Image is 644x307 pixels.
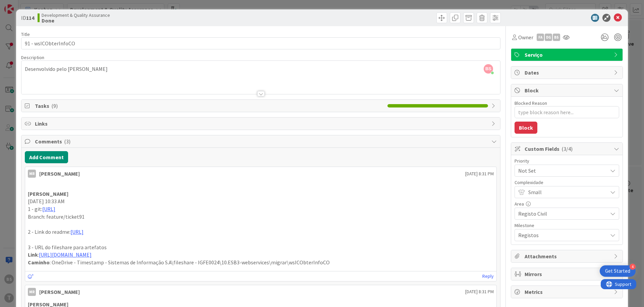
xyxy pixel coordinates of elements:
span: Comments [35,137,488,145]
span: Metrics [525,288,610,296]
button: Add Comment [25,151,68,163]
div: MR [28,170,36,178]
span: Not Set [518,166,604,175]
div: [PERSON_NAME] [39,170,80,178]
span: [DATE] 8:31 PM [465,170,494,177]
div: Area [515,202,619,206]
span: Support [14,1,31,9]
span: Registo Civil [518,209,604,218]
a: [URL] [42,206,55,212]
div: Open Get Started checklist, remaining modules: 4 [600,265,636,277]
div: BS [553,34,560,41]
span: Links [35,120,488,128]
span: [DATE] 10:33 AM [28,198,65,205]
span: ID [21,14,34,22]
label: Title [21,31,30,37]
span: ( 9 ) [51,102,58,109]
span: Development & Quality Assurance [42,12,110,18]
a: [URL] [70,228,84,235]
div: 4 [630,264,636,270]
div: DG [545,34,552,41]
div: FA [537,34,544,41]
span: ( 3 ) [64,138,70,145]
span: 3 - URL do fileshare para artefatos [28,244,107,251]
span: BS [484,64,493,74]
span: Description [21,54,44,60]
span: Small [528,187,604,197]
span: Owner [518,33,533,41]
div: Priority [515,159,619,163]
b: Done [42,18,110,23]
span: Attachments [525,252,610,260]
span: Branch: feature/ticket91 [28,213,85,220]
label: Blocked Reason [515,100,547,106]
span: 1 - git: [28,206,42,212]
p: Desenvolvido pelo [PERSON_NAME] [25,65,497,73]
input: type card name here... [21,37,500,49]
a: [URL][DOMAIN_NAME] [39,251,92,258]
span: Dates [525,69,610,77]
b: 114 [26,14,34,21]
span: Tasks [35,102,384,110]
strong: [PERSON_NAME] [28,190,68,197]
strong: Caminho [28,259,50,266]
span: Mirrors [525,270,610,278]
span: : OneDrive - Timestamp - Sistemas de Informação S.A\fileshare - IGFE0024\10.ESB3-webservices\migr... [50,259,330,266]
span: Registos [518,230,604,240]
span: Serviço [525,51,610,59]
div: Get Started [605,268,630,274]
span: [DATE] 8:31 PM [465,288,494,295]
div: Milestone [515,223,619,228]
div: Complexidade [515,180,619,185]
a: Reply [482,272,494,280]
span: Custom Fields [525,145,610,153]
span: : [38,251,39,258]
span: ( 3/4 ) [561,145,573,152]
button: Block [515,122,537,134]
div: [PERSON_NAME] [39,288,80,296]
span: Block [525,86,610,94]
strong: Link [28,251,38,258]
div: MR [28,288,36,296]
span: 2 - Link do readme: [28,228,70,235]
